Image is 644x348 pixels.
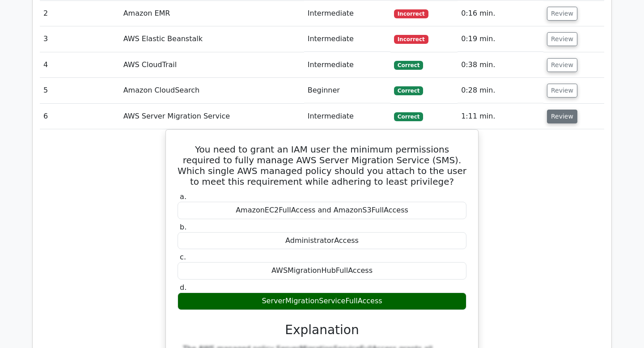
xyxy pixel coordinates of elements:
button: Review [547,7,577,21]
td: AWS CloudTrail [120,52,304,78]
button: Review [547,110,577,123]
td: AWS Elastic Beanstalk [120,26,304,52]
span: c. [180,253,186,261]
h5: You need to grant an IAM user the minimum permissions required to fully manage AWS Server Migrati... [177,144,467,187]
span: Correct [394,112,423,121]
button: Review [547,84,577,98]
span: a. [180,192,186,201]
td: Intermediate [304,1,390,26]
td: 0:38 min. [458,52,543,78]
td: Intermediate [304,26,390,52]
td: 0:19 min. [458,26,543,52]
td: 3 [40,26,120,52]
td: 6 [40,104,120,129]
td: 2 [40,1,120,26]
td: 0:28 min. [458,78,543,103]
h3: Explanation [183,323,461,338]
span: Incorrect [394,9,428,18]
span: Incorrect [394,35,428,44]
td: Intermediate [304,52,390,78]
td: Amazon EMR [120,1,304,26]
div: AmazonEC2FullAccess and AmazonS3FullAccess [178,202,466,219]
td: Beginner [304,78,390,103]
td: 1:11 min. [458,104,543,129]
div: ServerMigrationServiceFullAccess [178,293,466,310]
td: Amazon CloudSearch [120,78,304,103]
span: Correct [394,86,423,95]
button: Review [547,58,577,72]
div: AdministratorAccess [178,232,466,250]
td: AWS Server Migration Service [120,104,304,129]
td: 4 [40,52,120,78]
div: AWSMigrationHubFullAccess [178,262,466,280]
td: 5 [40,78,120,103]
span: Correct [394,61,423,70]
span: d. [180,283,186,292]
button: Review [547,32,577,46]
span: b. [180,223,186,231]
td: 0:16 min. [458,1,543,26]
td: Intermediate [304,104,390,129]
